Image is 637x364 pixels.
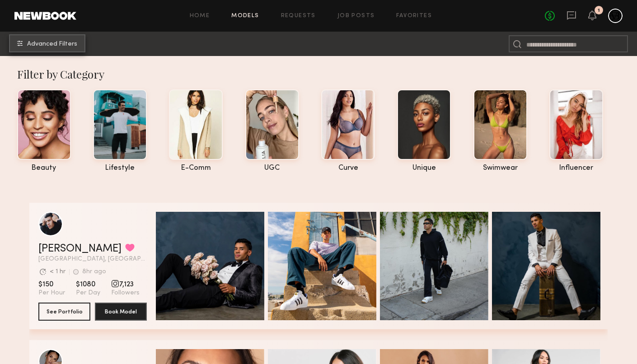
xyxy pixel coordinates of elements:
span: Per Hour [38,289,65,297]
span: Advanced Filters [27,41,77,47]
a: Favorites [396,13,432,19]
span: 7,123 [111,280,140,289]
div: Filter by Category [17,67,629,81]
div: influencer [549,164,603,172]
div: curve [321,164,375,172]
button: Advanced Filters [9,34,85,52]
button: See Portfolio [38,303,90,321]
a: [PERSON_NAME] [38,243,122,254]
a: Job Posts [337,13,375,19]
div: unique [397,164,451,172]
span: $150 [38,280,65,289]
div: < 1 hr [50,269,66,275]
div: beauty [17,164,71,172]
div: swimwear [473,164,527,172]
span: Per Day [76,289,100,297]
a: Models [231,13,259,19]
span: Followers [111,289,140,297]
div: lifestyle [93,164,147,172]
div: 1 [598,8,600,13]
div: UGC [245,164,299,172]
button: Book Model [95,303,147,321]
a: Home [190,13,210,19]
div: e-comm [169,164,223,172]
span: $1080 [76,280,100,289]
span: [GEOGRAPHIC_DATA], [GEOGRAPHIC_DATA] [38,256,147,262]
div: 8hr ago [82,269,106,275]
a: Requests [281,13,316,19]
